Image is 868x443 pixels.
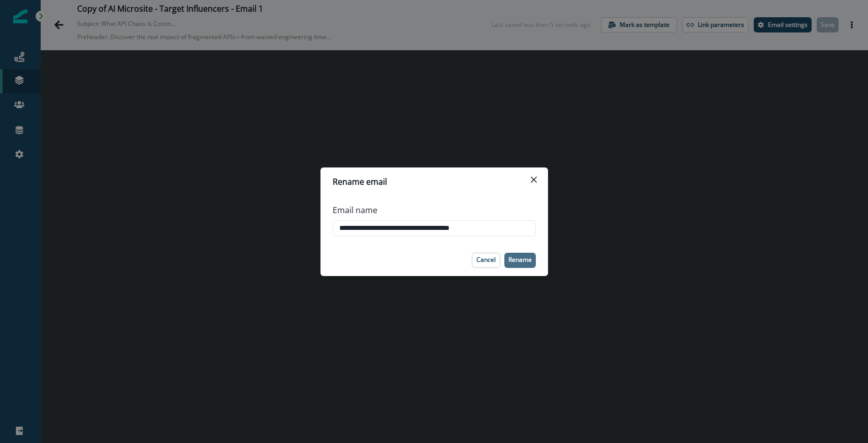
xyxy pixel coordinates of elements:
button: Rename [504,253,536,268]
p: Rename [508,256,532,263]
p: Cancel [476,256,496,263]
p: Email name [333,204,377,216]
button: Cancel [472,253,500,268]
button: Close [526,172,542,188]
p: Rename email [333,176,387,188]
